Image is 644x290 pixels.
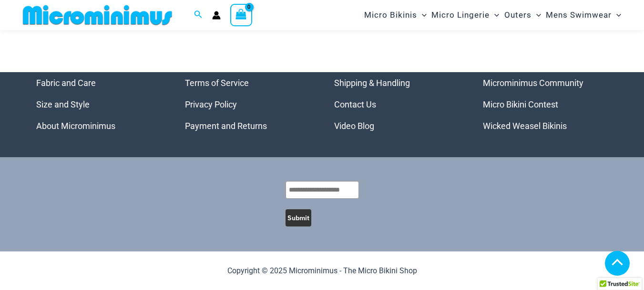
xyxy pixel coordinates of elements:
[334,72,460,137] aside: Footer Widget 3
[502,3,543,27] a: OutersMenu ToggleMenu Toggle
[429,3,501,27] a: Micro LingerieMenu ToggleMenu Toggle
[36,264,608,278] p: Copyright © 2025 Microminimus - The Micro Bikini Shop
[532,3,541,27] span: Menu Toggle
[334,121,374,131] a: Video Blog
[431,3,490,27] span: Micro Lingerie
[546,3,612,27] span: Mens Swimwear
[36,78,96,88] a: Fabric and Care
[185,78,249,88] a: Terms of Service
[483,72,608,137] aside: Footer Widget 4
[212,11,221,20] a: Account icon link
[36,99,90,109] a: Size and Style
[490,3,499,27] span: Menu Toggle
[36,121,115,131] a: About Microminimus
[334,78,410,88] a: Shipping & Handling
[417,3,427,27] span: Menu Toggle
[36,72,162,137] aside: Footer Widget 1
[483,99,558,109] a: Micro Bikini Contest
[185,99,237,109] a: Privacy Policy
[334,99,376,109] a: Contact Us
[185,72,310,137] nav: Menu
[612,3,621,27] span: Menu Toggle
[194,9,203,21] a: Search icon link
[483,72,608,137] nav: Menu
[360,1,625,29] nav: Site Navigation
[185,121,267,131] a: Payment and Returns
[36,72,162,137] nav: Menu
[364,3,417,27] span: Micro Bikinis
[504,3,532,27] span: Outers
[543,3,624,27] a: Mens SwimwearMenu ToggleMenu Toggle
[19,4,176,26] img: MM SHOP LOGO FLAT
[362,3,429,27] a: Micro BikinisMenu ToggleMenu Toggle
[483,121,567,131] a: Wicked Weasel Bikinis
[185,72,310,137] aside: Footer Widget 2
[334,72,460,137] nav: Menu
[483,78,583,88] a: Microminimus Community
[286,209,311,226] button: Submit
[230,4,252,26] a: View Shopping Cart, empty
